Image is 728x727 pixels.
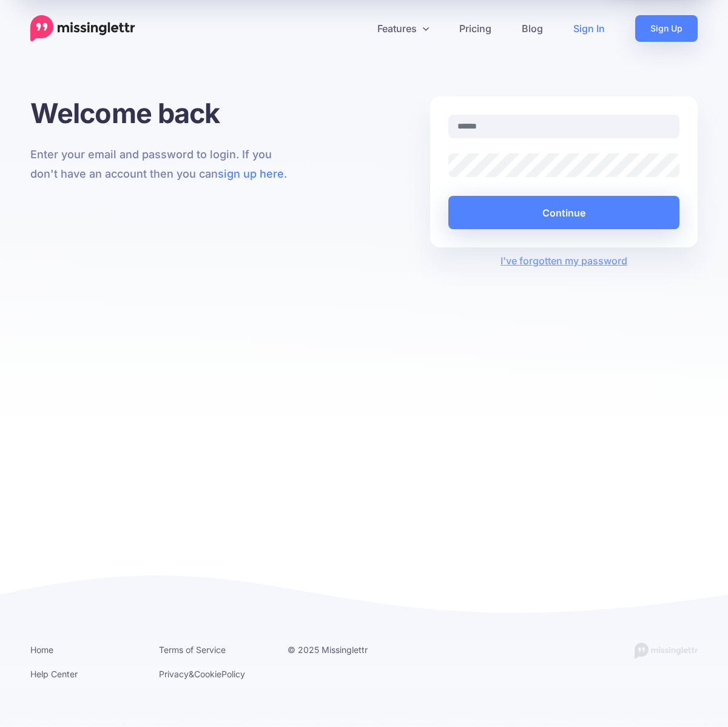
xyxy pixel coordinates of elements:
a: Features [362,15,444,42]
a: Sign In [558,15,620,42]
a: Help Center [30,669,78,679]
h1: Welcome back [30,96,298,130]
a: Cookie [194,669,221,679]
a: Blog [507,15,558,42]
a: Privacy [159,669,189,679]
li: © 2025 Missinglettr [288,642,398,657]
a: Sign Up [635,15,698,42]
a: Pricing [444,15,507,42]
a: sign up here [218,167,284,180]
a: I've forgotten my password [500,255,627,267]
a: Terms of Service [159,645,226,655]
p: Enter your email and password to login. If you don't have an account then you can . [30,145,298,184]
li: & Policy [159,666,269,682]
a: Home [30,645,53,655]
button: Continue [448,196,679,229]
